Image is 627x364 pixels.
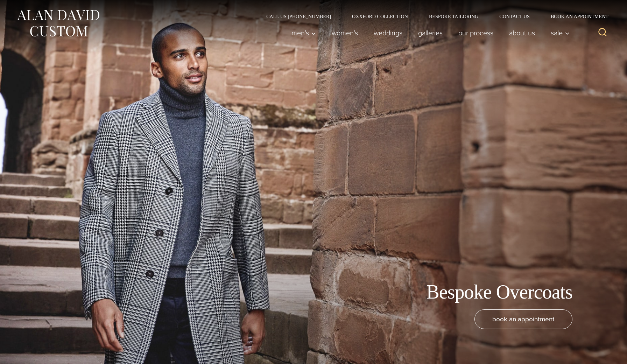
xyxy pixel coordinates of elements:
[551,29,570,36] span: Sale
[418,14,489,19] a: Bespoke Tailoring
[410,26,451,40] a: Galleries
[594,24,611,41] button: View Search Form
[492,314,555,324] span: book an appointment
[291,29,316,36] span: Men’s
[474,309,572,329] a: book an appointment
[489,14,540,19] a: Contact Us
[451,26,501,40] a: Our Process
[366,26,410,40] a: weddings
[284,26,573,40] nav: Primary Navigation
[16,8,100,39] img: Alan David Custom
[426,280,572,304] h1: Bespoke Overcoats
[324,26,366,40] a: Women’s
[256,14,611,19] nav: Secondary Navigation
[540,14,611,19] a: Book an Appointment
[501,26,543,40] a: About Us
[341,14,418,19] a: Oxxford Collection
[256,14,341,19] a: Call Us [PHONE_NUMBER]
